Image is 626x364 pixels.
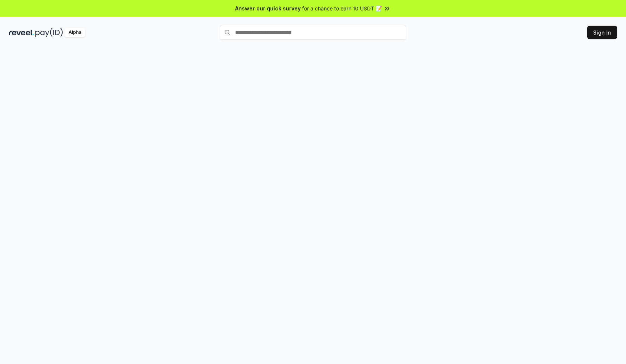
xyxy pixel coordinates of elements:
[9,28,34,37] img: reveel_dark
[35,28,63,37] img: pay_id
[302,4,382,12] span: for a chance to earn 10 USDT 📝
[587,26,617,39] button: Sign In
[235,4,301,12] span: Answer our quick survey
[64,28,85,37] div: Alpha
